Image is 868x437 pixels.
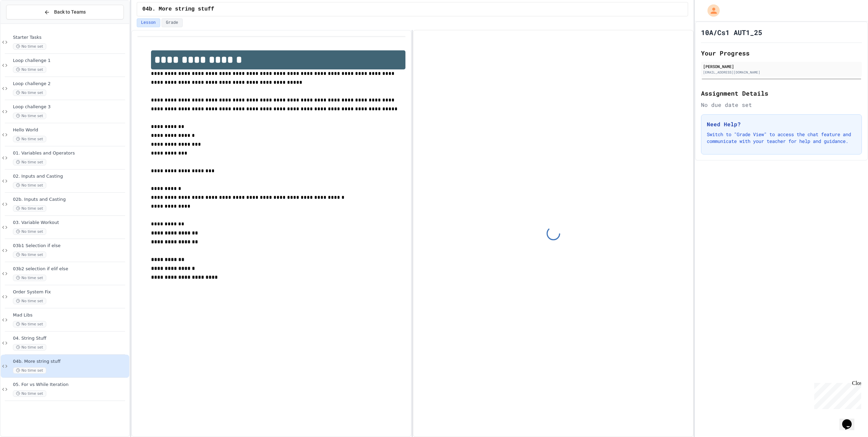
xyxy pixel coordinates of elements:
span: 04. String Stuff [13,336,128,341]
span: No time set [13,205,46,212]
span: No time set [13,66,46,73]
h3: Need Help? [707,120,856,128]
span: 03b2 selection if elif else [13,266,128,272]
span: No time set [13,321,46,327]
span: No time set [13,228,46,235]
span: No time set [13,275,46,281]
span: 04b. More string stuff [143,5,214,13]
button: Back to Teams [6,5,124,19]
div: [PERSON_NAME] [703,63,860,69]
div: Chat with us now!Close [3,3,47,43]
span: No time set [13,90,46,96]
iframe: chat widget [812,380,861,409]
span: 03b1 Selection if else [13,243,128,249]
span: No time set [13,298,46,304]
span: No time set [13,252,46,258]
span: No time set [13,182,46,189]
span: No time set [13,390,46,397]
span: No time set [13,136,46,142]
span: No time set [13,43,46,50]
span: 03. Variable Workout [13,220,128,226]
span: 01. Variables and Operators [13,150,128,156]
span: 02. Inputs and Casting [13,174,128,179]
iframe: chat widget [839,410,861,430]
span: No time set [13,344,46,351]
button: Lesson [137,18,160,27]
p: Switch to "Grade View" to access the chat feature and communicate with your teacher for help and ... [707,131,856,145]
div: [EMAIL_ADDRESS][DOMAIN_NAME] [703,70,860,75]
span: No time set [13,113,46,119]
span: Loop challenge 3 [13,104,128,110]
span: Hello World [13,127,128,133]
span: 02b. Inputs and Casting [13,197,128,203]
span: No time set [13,159,46,165]
h2: Your Progress [701,48,862,58]
span: Loop challenge 2 [13,81,128,87]
span: Order System Fix [13,289,128,295]
span: Mad Libs [13,312,128,318]
span: 05. For vs While Iteration [13,382,128,388]
span: Loop challenge 1 [13,58,128,64]
button: Grade [162,18,183,27]
h1: 10A/Cs1 AUT1_25 [701,28,762,37]
span: Starter Tasks [13,35,128,41]
span: Back to Teams [54,9,86,16]
span: 04b. More string stuff [13,359,128,365]
h2: Assignment Details [701,88,862,98]
span: No time set [13,367,46,374]
div: My Account [700,3,721,18]
div: No due date set [701,101,862,109]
